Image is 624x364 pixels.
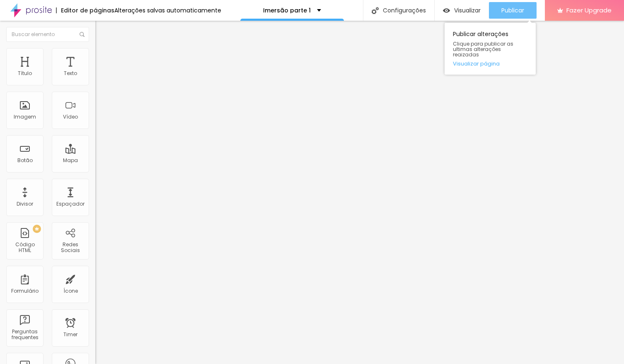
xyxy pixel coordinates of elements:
[64,70,77,76] div: Texto
[54,242,87,254] div: Redes Sociais
[263,7,311,13] p: Imersão parte 1
[566,7,612,14] span: Fazer Upgrade
[63,114,78,120] div: Vídeo
[56,7,114,13] div: Editor de páginas
[6,27,89,42] input: Buscar elemento
[435,2,489,19] button: Visualizar
[445,23,536,75] div: Publicar alterações
[372,7,379,14] img: Icone
[501,7,524,14] span: Publicar
[17,201,33,207] div: Divisor
[114,7,221,13] div: Alterações salvas automaticamente
[8,242,41,254] div: Código HTML
[453,41,527,58] span: Clique para publicar as ultimas alterações reaizadas
[14,114,36,120] div: Imagem
[17,158,33,163] div: Botão
[489,2,537,19] button: Publicar
[56,201,85,207] div: Espaçador
[95,21,624,364] iframe: Editor
[443,7,450,14] img: view-1.svg
[63,288,78,294] div: Ícone
[80,32,85,37] img: Icone
[63,332,77,337] div: Timer
[454,7,481,14] span: Visualizar
[18,70,32,76] div: Título
[11,288,39,294] div: Formulário
[453,61,527,66] a: Visualizar página
[63,158,78,163] div: Mapa
[8,329,41,341] div: Perguntas frequentes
